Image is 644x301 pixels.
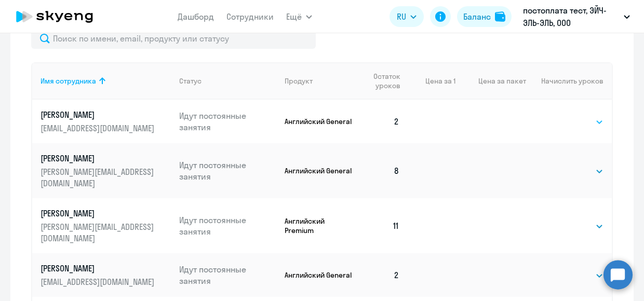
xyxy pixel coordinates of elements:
p: Идут постоянные занятия [179,214,277,237]
div: Имя сотрудника [41,76,96,86]
span: Ещё [286,10,302,23]
img: balance [495,11,505,22]
p: Английский General [285,166,355,175]
p: Английский General [285,117,355,126]
span: RU [397,10,406,23]
button: Ещё [286,6,312,27]
td: 2 [355,100,408,143]
p: [PERSON_NAME][EMAIL_ADDRESS][DOMAIN_NAME] [41,166,157,189]
th: Цена за 1 [408,62,455,100]
p: [PERSON_NAME] [41,208,157,219]
div: Продукт [285,76,313,86]
button: RU [390,6,424,27]
p: Идут постоянные занятия [179,264,277,286]
p: [PERSON_NAME] [41,153,157,164]
span: Остаток уроков [363,72,400,90]
div: Имя сотрудника [41,76,171,86]
p: Английский Premium [285,216,355,235]
p: [PERSON_NAME][EMAIL_ADDRESS][DOMAIN_NAME] [41,221,157,244]
th: Начислить уроков [526,62,612,100]
p: [PERSON_NAME] [41,263,157,274]
p: [PERSON_NAME] [41,109,157,120]
div: Статус [179,76,202,86]
button: Балансbalance [457,6,512,27]
p: постоплата тест, ЭЙЧ-ЭЛЬ-ЭЛЬ, ООО [523,4,620,29]
p: Идут постоянные занятия [179,159,277,182]
a: [PERSON_NAME][EMAIL_ADDRESS][DOMAIN_NAME] [41,263,171,288]
td: 11 [355,198,408,253]
td: 2 [355,253,408,297]
p: Английский General [285,270,355,280]
a: Сотрудники [226,11,274,22]
p: [EMAIL_ADDRESS][DOMAIN_NAME] [41,122,157,134]
a: [PERSON_NAME][PERSON_NAME][EMAIL_ADDRESS][DOMAIN_NAME] [41,208,171,244]
a: [PERSON_NAME][EMAIL_ADDRESS][DOMAIN_NAME] [41,109,171,134]
td: 8 [355,143,408,198]
button: постоплата тест, ЭЙЧ-ЭЛЬ-ЭЛЬ, ООО [518,4,635,29]
div: Статус [179,76,277,86]
div: Продукт [285,76,355,86]
p: Идут постоянные занятия [179,110,277,133]
a: [PERSON_NAME][PERSON_NAME][EMAIL_ADDRESS][DOMAIN_NAME] [41,153,171,189]
input: Поиск по имени, email, продукту или статусу [31,28,316,49]
div: Остаток уроков [363,72,408,90]
p: [EMAIL_ADDRESS][DOMAIN_NAME] [41,276,157,288]
th: Цена за пакет [455,62,526,100]
a: Дашборд [178,11,214,22]
div: Баланс [463,10,491,23]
